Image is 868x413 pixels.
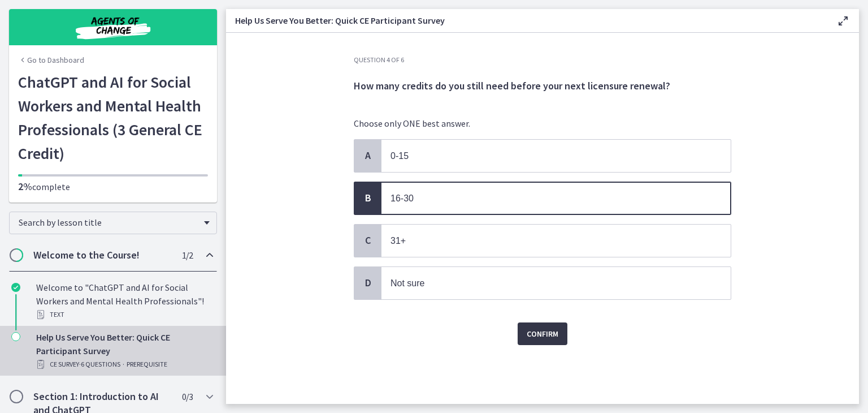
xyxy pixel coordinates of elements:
[79,358,120,371] span: · 6 Questions
[390,236,406,246] span: 31+
[33,248,171,262] h2: Welcome to the Course!
[19,217,198,228] span: Search by lesson title
[36,308,212,321] div: Text
[127,358,167,371] span: PREREQUISITE
[11,283,20,292] i: Completed
[361,276,375,290] span: D
[354,79,670,92] span: How many credits do you still need before your next licensure renewal?
[45,14,181,41] img: Agents of Change
[18,180,32,193] span: 2%
[182,248,193,262] span: 1 / 2
[123,358,124,371] span: ·
[354,55,731,64] h3: Question 4 of 6
[18,70,208,165] h1: ChatGPT and AI for Social Workers and Mental Health Professionals (3 General CE Credit)
[182,390,193,403] span: 0 / 3
[361,234,375,247] span: C
[390,193,414,203] span: 16-30
[390,151,409,161] span: 0-15
[18,54,84,66] a: Go to Dashboard
[518,322,567,345] button: Confirm
[235,14,818,27] h3: Help Us Serve You Better: Quick CE Participant Survey
[36,330,212,371] div: Help Us Serve You Better: Quick CE Participant Survey
[361,191,375,205] span: B
[36,281,212,321] div: Welcome to "ChatGPT and AI for Social Workers and Mental Health Professionals"!
[390,278,424,288] span: Not sure
[527,327,558,341] span: Confirm
[36,358,212,371] div: CE Survey
[18,180,208,193] p: complete
[361,149,375,162] span: A
[9,212,217,234] div: Search by lesson title
[354,117,731,130] p: Choose only ONE best answer.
